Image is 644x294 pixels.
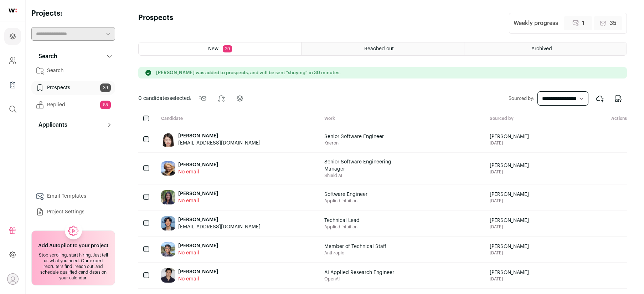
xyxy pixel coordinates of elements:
[161,190,175,204] img: 0f049cd3779bc67a62c5c48e63a3e71c0ca240915c956b4b53276eb37d9b600d
[609,19,617,27] span: 35
[324,133,384,140] span: Senior Software Engineer
[302,42,464,55] a: Reached out
[509,96,535,101] label: Sourced by:
[178,132,261,140] div: [PERSON_NAME]
[490,250,529,256] span: [DATE]
[324,276,394,282] span: OpenAI
[324,224,360,230] span: Applied Intuition
[324,198,367,204] span: Applied Intuition
[324,173,410,178] span: Shield AI
[324,217,360,224] span: Technical Lead
[514,19,558,27] div: Weekly progress
[178,268,218,275] div: [PERSON_NAME]
[490,169,529,175] span: [DATE]
[490,191,529,198] span: [PERSON_NAME]
[208,46,218,51] span: New
[38,242,108,249] h2: Add Autopilot to your project
[178,168,218,176] div: No email
[100,83,111,92] span: 39
[36,252,110,281] div: Stop scrolling, start hiring. Just tell us what you need. Our expert recruiters find, reach out, ...
[490,162,529,169] span: [PERSON_NAME]
[161,161,175,176] img: db08a068a9cd7ae3629695733e8bebac2d6256b562bb6ca6ec750633c96e682b
[324,140,384,146] span: Kneron
[490,224,529,230] span: [DATE]
[319,116,484,122] div: Work
[178,249,218,257] div: No email
[178,275,218,283] div: No email
[138,95,191,102] span: selected:
[7,273,19,285] button: Open dropdown
[531,46,552,51] span: Archived
[31,9,115,19] h2: Projects:
[178,223,261,230] div: [EMAIL_ADDRESS][DOMAIN_NAME]
[178,197,218,204] div: No email
[178,216,261,223] div: [PERSON_NAME]
[100,101,111,109] span: 85
[34,52,57,61] p: Search
[161,242,175,257] img: aca4f9df476f85a478b2276ee2581f734268d07d54a76128e1b00a7177c53c29
[324,243,386,250] span: Member of Technical Staff
[490,133,529,140] span: [PERSON_NAME]
[364,46,394,51] span: Reached out
[138,13,173,34] h1: Prospects
[34,121,67,129] p: Applicants
[324,158,410,173] span: Senior Software Engineering Manager
[587,116,627,122] div: Actions
[161,132,175,147] img: d1388699560c02e54b7c8686e6040b969a8fa19fb36e0d21122b012e69311c63.jpg
[490,217,529,224] span: [PERSON_NAME]
[178,140,261,147] div: [EMAIL_ADDRESS][DOMAIN_NAME]
[324,191,367,198] span: Software Engineer
[4,28,21,45] a: Projects
[31,118,115,132] button: Applicants
[31,81,115,95] a: Prospects39
[138,96,170,101] span: 0 candidates
[490,243,529,250] span: [PERSON_NAME]
[591,90,608,107] button: Export to ATS
[223,45,232,52] span: 39
[610,90,627,107] button: Export to CSV
[31,189,115,203] a: Email Templates
[31,205,115,219] a: Project Settings
[9,9,17,12] img: wellfound-shorthand-0d5821cbd27db2630d0214b213865d53afaa358527fdda9d0ea32b1df1b89c2c.svg
[490,269,529,276] span: [PERSON_NAME]
[324,250,386,256] span: Anthropic
[4,52,21,69] a: Company and ATS Settings
[4,76,21,93] a: Company Lists
[31,230,115,285] a: Add Autopilot to your project Stop scrolling, start hiring. Just tell us what you need. Our exper...
[178,242,218,249] div: [PERSON_NAME]
[156,70,341,76] p: [PERSON_NAME] was added to prospects, and will be sent “shuying” in 30 minutes.
[178,190,218,197] div: [PERSON_NAME]
[490,140,529,146] span: [DATE]
[324,269,394,276] span: AI Applied Research Engineer
[31,64,115,78] a: Search
[490,276,529,282] span: [DATE]
[484,116,587,122] div: Sourced by
[178,161,218,168] div: [PERSON_NAME]
[490,198,529,204] span: [DATE]
[582,19,584,27] span: 1
[31,49,115,64] button: Search
[464,42,627,55] a: Archived
[31,98,115,112] a: Replied85
[155,116,319,122] div: Candidate
[161,268,175,283] img: 78fdde4a1d2828702372dc4f49fe779af787b5787d52232e502b8f69b14afa74.jpg
[161,216,175,230] img: 4e9d1c91d67cd52f5a997c09d67c58d50da32f3be53ac48e834bfaa53c432223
